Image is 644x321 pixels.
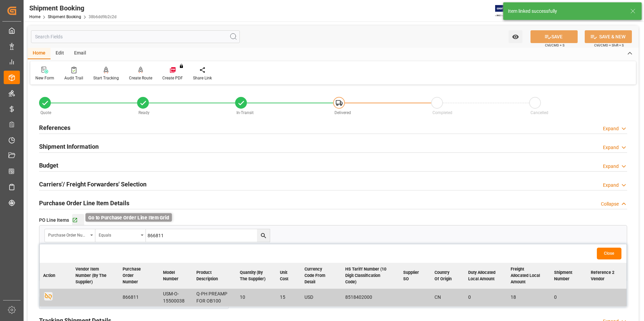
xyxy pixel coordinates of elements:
th: Quantity (by the supplier) [236,263,277,289]
td: Q-PH PREAMP FOR OB100 [193,289,236,307]
div: Purchase Order Number [48,230,88,238]
div: Item linked successfully [508,8,624,15]
td: 10 [236,289,277,307]
th: Duty Allocated Local Amount [465,263,507,289]
span: Cancelled [530,110,548,115]
td: USM-O-15500038 [160,289,193,307]
td: 8518402000 [342,289,400,307]
th: Product Description [193,263,236,289]
div: Edit [51,48,69,59]
button: SAVE [530,30,578,43]
th: Country Of Origin [431,263,465,289]
input: Search Fields [31,30,240,43]
th: Vendor Item Number (By The Supplier) [72,263,120,289]
div: Audit Trail [64,75,83,81]
button: search button [257,229,270,242]
span: No Of Lines [39,288,64,295]
span: Ctrl/CMD + S [545,43,565,48]
div: Go to Purchase Order Line Item Grid [86,213,172,222]
td: 866811 [119,289,159,307]
h2: References [39,123,70,132]
th: Reference 2 Vendor [587,263,626,289]
div: Expand [603,163,619,170]
span: PO Line Items [39,217,69,224]
td: 0 [465,289,507,307]
div: Expand [603,144,619,151]
a: Home [29,14,40,19]
th: Unit Cost [277,263,301,289]
td: CN [431,289,465,307]
td: 0 [551,289,587,307]
span: Quote [40,110,51,115]
th: Freight Allocated Local Amount [507,263,551,289]
input: Type to search [146,229,270,242]
button: SAVE & NEW [585,30,632,43]
th: HS tariff Number (10 digit classification code) [342,263,400,289]
div: Start Tracking [93,75,119,81]
a: Shipment Booking [48,14,81,19]
th: Supplier SO [400,263,431,289]
h2: Purchase Order Line Item Details [39,199,129,208]
button: open menu [509,30,522,43]
span: Delivered [334,110,351,115]
td: 18 [507,289,551,307]
div: Expand [603,182,619,189]
button: Close [597,248,621,259]
th: Currency Code From Detail [301,263,342,289]
span: Ready [138,110,150,115]
div: Equals [99,230,138,238]
div: Create Route [129,75,152,81]
h2: Carriers'/ Freight Forwarders' Selection [39,180,147,189]
th: Purchase Order Number [119,263,159,289]
div: Share Link [193,75,212,81]
span: Completed [432,110,452,115]
h2: Shipment Information [39,142,99,151]
span: Ctrl/CMD + Shift + S [594,43,624,48]
div: Collapse [601,201,619,208]
button: open menu [45,229,95,242]
button: open menu [95,229,146,242]
th: Action [40,263,72,289]
td: 15 [277,289,301,307]
div: Shipment Booking [29,3,117,13]
td: USD [301,289,342,307]
th: Shipment Number [551,263,587,289]
span: In-Transit [236,110,254,115]
img: Exertis%20JAM%20-%20Email%20Logo.jpg_1722504956.jpg [495,5,518,17]
div: New Form [35,75,54,81]
div: Expand [603,125,619,132]
button: Go to Purchase Order Line Item Grid [72,214,84,226]
div: Email [69,48,91,59]
h2: Budget [39,161,58,170]
div: Home [28,48,51,59]
th: Model Number [160,263,193,289]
